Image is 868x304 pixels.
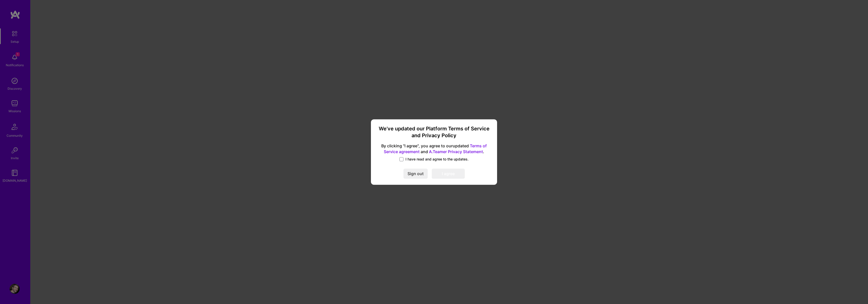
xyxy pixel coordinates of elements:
button: I agree [432,169,465,179]
span: By clicking "I agree", you agree to our updated and . [377,143,491,155]
span: I have read and agree to the updates. [405,157,469,162]
h3: We’ve updated our Platform Terms of Service and Privacy Policy [377,125,491,139]
a: A.Teamer Privacy Statement [429,149,483,154]
a: Terms of Service agreement [384,144,487,154]
button: Sign out [403,169,428,179]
